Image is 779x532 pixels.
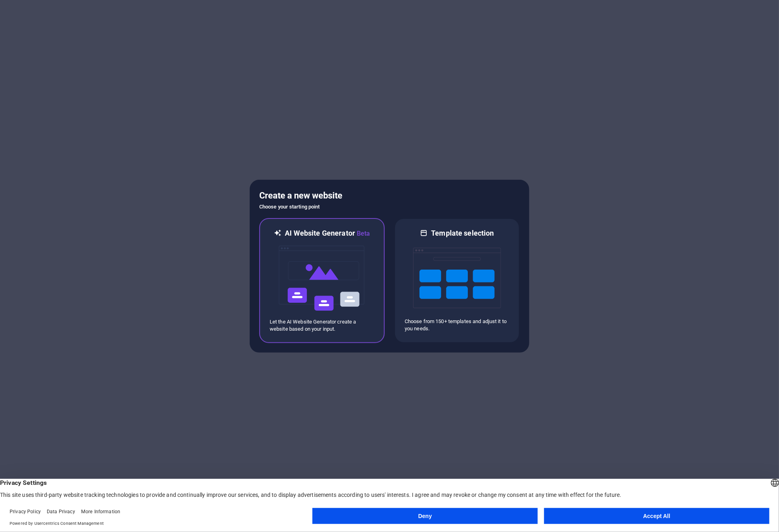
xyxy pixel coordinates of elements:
[355,230,370,237] span: Beta
[259,202,520,212] h6: Choose your starting point
[270,318,374,333] p: Let the AI Website Generator create a website based on your input.
[278,238,366,318] img: ai
[394,218,520,343] div: Template selectionChoose from 150+ templates and adjust it to you needs.
[431,228,494,238] h6: Template selection
[259,218,385,343] div: AI Website GeneratorBetaaiLet the AI Website Generator create a website based on your input.
[259,189,520,202] h5: Create a new website
[285,228,370,238] h6: AI Website Generator
[405,318,509,332] p: Choose from 150+ templates and adjust it to you needs.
